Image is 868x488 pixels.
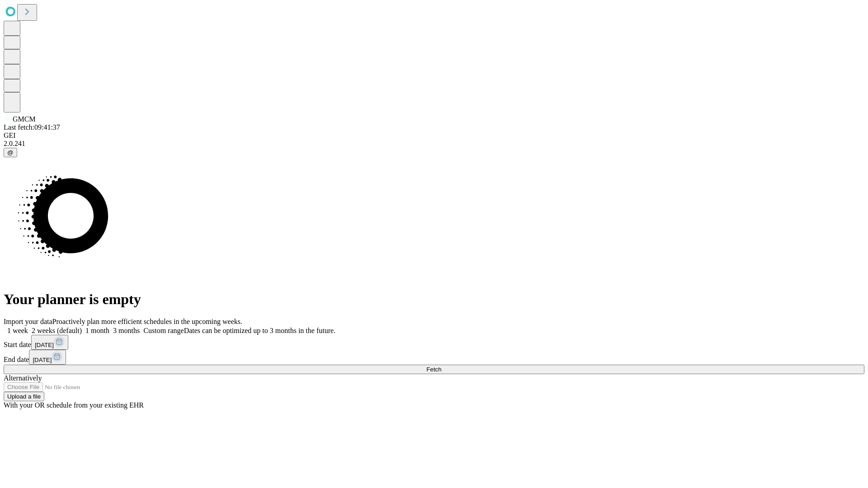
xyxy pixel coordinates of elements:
[4,365,864,374] button: Fetch
[4,350,864,365] div: End date
[31,335,68,350] button: [DATE]
[4,401,144,409] span: With your OR schedule from your existing EHR
[13,115,36,123] span: GMCM
[4,148,17,157] button: @
[85,327,109,334] span: 1 month
[35,342,54,348] span: [DATE]
[33,357,52,363] span: [DATE]
[7,149,14,156] span: @
[4,392,44,401] button: Upload a file
[143,327,184,334] span: Custom range
[29,350,66,365] button: [DATE]
[113,327,140,334] span: 3 months
[4,291,864,308] h1: Your planner is empty
[426,366,441,373] span: Fetch
[184,327,335,334] span: Dates can be optimized up to 3 months in the future.
[4,123,60,131] span: Last fetch: 09:41:37
[7,327,28,334] span: 1 week
[52,318,242,325] span: Proactively plan more efficient schedules in the upcoming weeks.
[32,327,82,334] span: 2 weeks (default)
[4,374,42,382] span: Alternatively
[4,318,52,325] span: Import your data
[4,140,864,148] div: 2.0.241
[4,335,864,350] div: Start date
[4,131,864,140] div: GEI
